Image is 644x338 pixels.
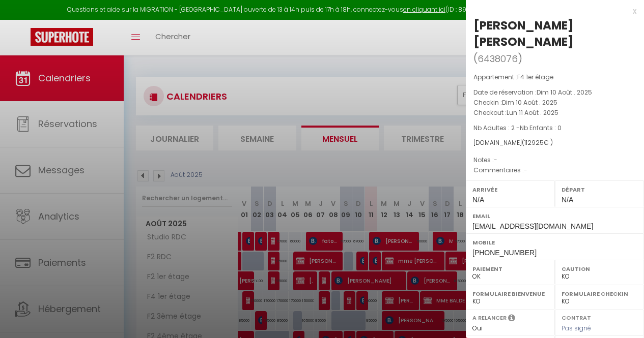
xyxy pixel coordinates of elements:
[472,196,484,204] span: N/A
[473,124,562,132] span: Nb Adultes : 2 -
[473,17,636,50] div: [PERSON_NAME] [PERSON_NAME]
[473,165,636,175] p: Commentaires :
[466,5,636,17] div: x
[508,314,515,325] i: Sélectionner OUI si vous souhaiter envoyer les séquences de messages post-checkout
[562,264,637,274] label: Caution
[473,155,636,165] p: Notes :
[472,237,637,248] label: Mobile
[601,295,644,338] iframe: LiveChat chat widget
[537,88,592,97] span: Dim 10 Août . 2025
[502,98,557,107] span: Dim 10 Août . 2025
[473,51,522,66] span: ( )
[472,185,548,195] label: Arrivée
[472,264,548,274] label: Paiement
[472,222,593,230] span: [EMAIL_ADDRESS][DOMAIN_NAME]
[494,156,497,164] span: -
[472,249,537,257] span: [PHONE_NUMBER]
[472,289,548,299] label: Formulaire Bienvenue
[472,211,637,221] label: Email
[473,87,636,98] p: Date de réservation :
[473,138,636,148] div: [DOMAIN_NAME]
[478,52,518,65] span: 6438076
[524,166,527,174] span: -
[473,98,636,108] p: Checkin :
[562,289,637,299] label: Formulaire Checkin
[524,138,544,147] span: 112925
[473,72,636,82] p: Appartement :
[520,124,562,132] span: Nb Enfants : 0
[507,108,558,117] span: Lun 11 Août . 2025
[522,138,553,147] span: ( € )
[517,73,553,81] span: F4 1er étage
[562,314,591,320] label: Contrat
[562,324,591,332] span: Pas signé
[472,314,507,322] label: A relancer
[562,196,573,204] span: N/A
[473,108,636,118] p: Checkout :
[562,185,637,195] label: Départ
